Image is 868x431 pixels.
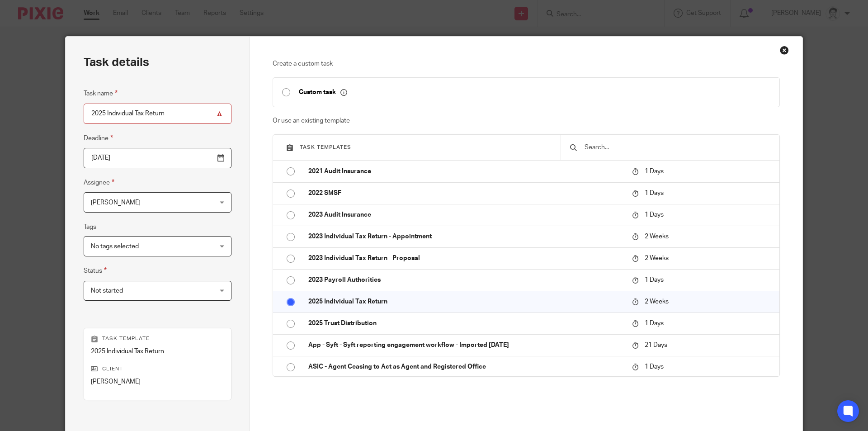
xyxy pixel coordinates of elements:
[308,210,623,219] p: 2023 Audit Insurance
[645,212,664,218] span: 1 Days
[273,59,780,68] p: Create a custom task
[84,55,149,70] h2: Task details
[645,298,669,305] span: 2 Weeks
[308,319,623,328] p: 2025 Trust Distribution
[645,364,664,370] span: 1 Days
[91,377,224,386] p: [PERSON_NAME]
[308,297,623,306] p: 2025 Individual Tax Return
[645,342,667,348] span: 21 Days
[780,46,789,55] div: Close this dialog window
[299,88,347,96] p: Custom task
[308,254,623,263] p: 2023 Individual Tax Return - Proposal
[308,232,623,241] p: 2023 Individual Tax Return - Appointment
[308,275,623,284] p: 2023 Payroll Authorities
[84,104,231,124] input: Task name
[645,168,664,175] span: 1 Days
[308,189,623,198] p: 2022 SMSF
[308,341,623,350] p: App - Syft - Syft reporting engagement workflow - Imported [DATE]
[645,320,664,327] span: 1 Days
[84,148,231,168] input: Pick a date
[645,277,664,283] span: 1 Days
[91,365,224,373] p: Client
[84,223,96,232] label: Tags
[91,199,141,206] span: [PERSON_NAME]
[84,133,113,143] label: Deadline
[645,233,669,240] span: 2 Weeks
[91,243,139,250] span: No tags selected
[91,347,224,356] p: 2025 Individual Tax Return
[273,116,780,125] p: Or use an existing template
[308,167,623,176] p: 2021 Audit Insurance
[84,88,118,99] label: Task name
[84,265,107,276] label: Status
[645,190,664,196] span: 1 Days
[308,362,623,371] p: ASIC - Agent Ceasing to Act as Agent and Registered Office
[91,335,224,342] p: Task template
[84,177,114,188] label: Assignee
[645,255,669,261] span: 2 Weeks
[91,288,123,294] span: Not started
[300,145,351,150] span: Task templates
[584,142,770,152] input: Search...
